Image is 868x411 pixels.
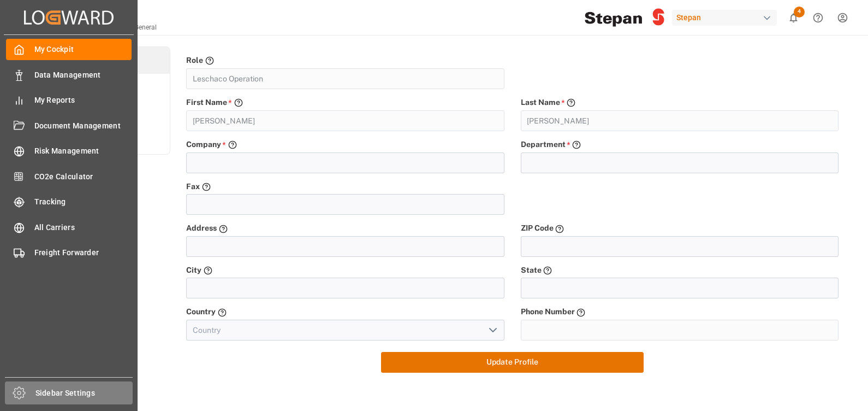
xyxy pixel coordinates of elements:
[781,5,806,30] button: show 4 new notifications
[186,139,221,151] label: Company
[34,196,132,208] span: Tracking
[6,140,132,162] a: Risk Management
[186,320,504,340] input: Country
[521,265,542,276] label: State
[6,64,132,85] a: Data Management
[672,7,781,28] button: Stepan
[6,216,132,238] a: All Carriers
[6,90,132,111] a: My Reports
[6,191,132,213] a: Tracking
[186,181,200,192] label: Fax
[484,322,500,339] button: open menu
[6,242,132,263] a: Freight Forwarder
[521,222,554,234] label: ZIP Code
[6,39,132,60] a: My Cockpit
[35,387,133,399] span: Sidebar Settings
[585,8,664,27] img: Stepan_Company_logo.svg.png_1713531530.png
[186,55,203,66] label: Role
[186,222,217,234] label: Address
[34,222,132,233] span: All Carriers
[186,265,201,276] label: City
[521,306,575,318] label: Phone Number
[34,171,132,183] span: CO2e Calculator
[6,166,132,187] a: CO2e Calculator
[672,10,777,26] div: Stepan
[34,247,132,259] span: Freight Forwarder
[6,115,132,136] a: Document Management
[521,139,566,151] label: Department
[34,69,132,81] span: Data Management
[34,95,132,106] span: My Reports
[806,5,830,30] button: Help Center
[34,120,132,132] span: Document Management
[34,44,132,55] span: My Cockpit
[794,7,805,17] span: 4
[34,145,132,157] span: Risk Management
[521,97,560,109] label: Last Name
[186,306,216,318] label: Country
[381,352,643,373] button: Update Profile
[186,97,227,109] label: First Name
